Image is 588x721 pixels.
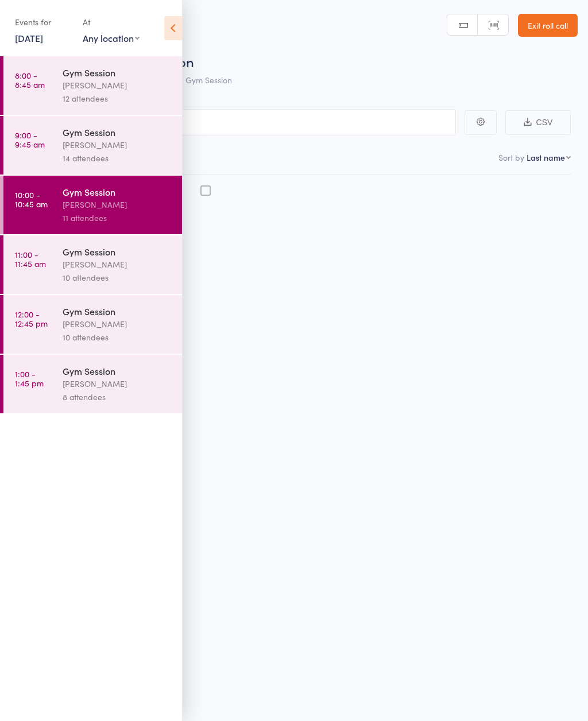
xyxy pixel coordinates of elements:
div: 10 attendees [63,271,172,284]
time: 11:00 - 11:45 am [15,250,46,268]
div: Last name [527,152,565,163]
a: 11:00 -11:45 amGym Session[PERSON_NAME]10 attendees [3,235,182,294]
div: [PERSON_NAME] [63,79,172,92]
div: 14 attendees [63,152,172,165]
div: Any location [83,32,140,44]
div: 10 attendees [63,331,172,344]
div: [PERSON_NAME] [63,198,172,211]
div: [PERSON_NAME] [63,138,172,152]
button: CSV [505,110,571,135]
div: Gym Session [63,245,172,258]
label: Sort by [498,152,524,163]
span: Gym Session [185,74,232,86]
div: [PERSON_NAME] [63,377,172,390]
a: 8:00 -8:45 amGym Session[PERSON_NAME]12 attendees [3,56,182,115]
div: Events for [15,13,71,32]
div: Gym Session [63,126,172,138]
input: Search by name [17,109,456,135]
time: 1:00 - 1:45 pm [15,369,44,387]
div: [PERSON_NAME] [63,258,172,271]
time: 8:00 - 8:45 am [15,71,45,89]
div: Gym Session [63,305,172,317]
a: 9:00 -9:45 amGym Session[PERSON_NAME]14 attendees [3,116,182,175]
div: [PERSON_NAME] [63,317,172,331]
time: 12:00 - 12:45 pm [15,309,48,328]
div: 11 attendees [63,211,172,224]
a: 12:00 -12:45 pmGym Session[PERSON_NAME]10 attendees [3,295,182,354]
a: Exit roll call [518,14,578,37]
time: 9:00 - 9:45 am [15,130,45,149]
div: Gym Session [63,365,172,377]
a: 10:00 -10:45 amGym Session[PERSON_NAME]11 attendees [3,176,182,234]
div: Gym Session [63,185,172,198]
a: [DATE] [15,32,43,44]
div: At [83,13,140,32]
div: Gym Session [63,66,172,79]
div: 8 attendees [63,390,172,404]
a: 1:00 -1:45 pmGym Session[PERSON_NAME]8 attendees [3,355,182,413]
div: 12 attendees [63,92,172,105]
time: 10:00 - 10:45 am [15,190,48,208]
